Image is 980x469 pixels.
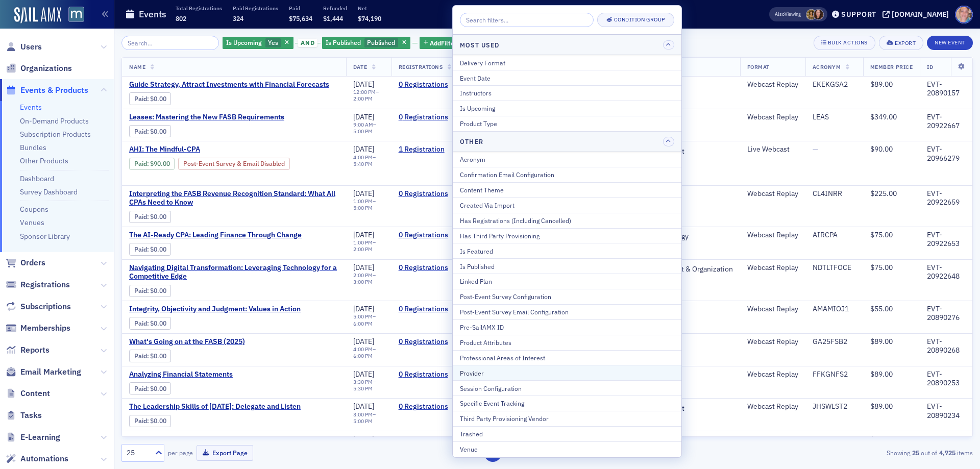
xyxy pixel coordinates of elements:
span: $0.00 [150,245,166,253]
button: New Event [927,36,973,50]
div: JHSWLST2 [813,402,856,411]
button: Session Configuration [453,380,681,396]
a: 0 Registrations [399,370,452,379]
button: Content Theme [453,182,681,198]
a: Sponsor Library [20,232,70,241]
div: Webcast Replay [747,113,798,122]
span: $225.00 [870,189,897,198]
span: [DATE] [353,337,374,346]
div: EVT-20922659 [927,189,965,207]
a: Guide Strategy, Attract Investments with Financial Forecasts [129,80,329,89]
div: Post-Event Survey Configuration [460,292,674,301]
time: 1:00 PM [353,239,373,246]
a: View Homepage [61,7,84,24]
time: 1:00 PM [353,198,373,205]
a: The Leadership Skills of [DATE]: Delegate and Listen [129,402,301,411]
span: Registrations [399,63,443,70]
span: Organizations [20,63,72,74]
a: 0 Registrations [399,263,452,273]
div: Paid: 0 - $0 [129,285,171,297]
span: : [134,319,150,327]
span: [DATE] [353,112,374,121]
span: [DATE] [353,263,374,272]
div: EVT-20890253 [927,370,965,388]
span: [DATE] [353,189,374,198]
span: [DATE] [353,434,374,443]
button: Event Date [453,70,681,85]
div: Provider [460,368,674,378]
div: Paid: 0 - $0 [129,415,171,427]
div: Specific Event Tracking [460,399,674,408]
span: $0.00 [150,319,166,327]
p: Net [358,5,381,12]
span: Users [20,41,42,53]
span: Analyzing Financial Statements [129,370,301,379]
time: 5:00 PM [353,313,373,320]
a: Reports [6,344,50,356]
span: Navigating Digital Transformation: Leveraging Technology for a Competitive Edge [129,263,339,281]
a: Paid [134,319,147,327]
a: Orders [6,257,45,268]
span: — [813,144,818,154]
span: : [134,352,150,360]
div: Has Registrations (Including Cancelled) [460,216,674,225]
span: Published [367,38,395,46]
div: GA25FSB2 [813,337,856,347]
div: Professional Areas of Interest [460,353,674,362]
time: 4:00 PM [353,154,373,161]
button: Has Registrations (Including Cancelled) [453,213,681,228]
span: Viewing [775,11,801,18]
a: Events [20,103,42,112]
div: Paid: 0 - $0 [129,92,171,105]
a: Paid [134,160,147,167]
a: 0 Registrations [399,305,452,314]
span: $89.00 [870,434,893,443]
a: Dashboard [20,174,54,183]
span: $0.00 [150,128,166,135]
time: 2:00 PM [353,245,373,253]
time: 5:00 PM [353,204,373,211]
div: Webcast Replay [747,370,798,379]
a: Other Products [20,156,68,165]
div: Export [895,40,916,46]
div: Third Party Provisioning Vendor [460,414,674,423]
a: Organizations [6,63,72,74]
a: Tasks [6,410,42,421]
a: Users [6,41,42,53]
button: Pre-SailAMX ID [453,319,681,335]
span: Natalie Antonakas [813,9,824,20]
div: Instructors [460,88,674,97]
span: Email Marketing [20,366,81,378]
div: Trashed [460,429,674,438]
div: Product Type [460,119,674,128]
span: $74,190 [358,14,381,22]
div: Published [322,37,410,50]
button: Product Attributes [453,335,681,350]
span: $75.00 [870,230,893,239]
a: Paid [134,352,147,360]
button: Provider [453,365,681,380]
a: 0 Registrations [399,189,452,199]
button: and [295,39,321,47]
span: Is Published [326,38,361,46]
span: [DATE] [353,369,374,379]
time: 5:30 PM [353,385,373,392]
time: 5:00 PM [353,417,373,425]
span: Reasonable Compensation for S Corps [129,435,301,444]
span: [DATE] [353,80,374,89]
span: $349.00 [870,112,897,121]
div: Event Date [460,73,674,83]
span: Interpreting the FASB Revenue Recognition Standard: What All CPAs Need to Know [129,189,339,207]
button: Created Via Import [453,198,681,213]
div: – [353,198,384,211]
a: Coupons [20,205,48,214]
div: Support [841,10,876,19]
a: Email Marketing [6,366,81,378]
div: [DOMAIN_NAME] [892,10,949,19]
time: 5:40 PM [353,160,373,167]
div: – [353,313,384,327]
div: Venue [460,445,674,454]
div: Is Upcoming [460,104,674,113]
span: Acronym [813,63,841,70]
